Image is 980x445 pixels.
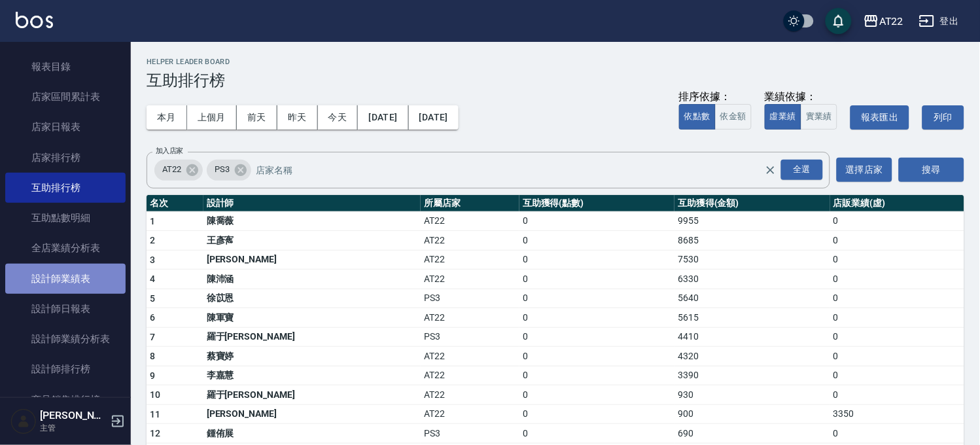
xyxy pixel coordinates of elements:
[837,158,892,182] button: 選擇店家
[674,211,830,231] td: 9955
[519,327,674,347] td: 0
[674,327,830,347] td: 4410
[203,250,421,270] td: [PERSON_NAME]
[203,424,421,444] td: 鍾侑展
[5,385,126,415] a: 商品銷售排行榜
[203,385,421,405] td: 羅于[PERSON_NAME]
[10,408,37,435] img: Person
[421,195,519,212] th: 所屬店家
[826,8,852,34] button: save
[16,12,53,28] img: Logo
[150,255,155,265] span: 3
[156,146,183,156] label: 加入店家
[237,105,277,130] button: 前天
[154,160,203,181] div: AT22
[421,289,519,308] td: PS3
[207,160,251,181] div: PS3
[150,216,155,226] span: 1
[830,211,964,231] td: 0
[674,385,830,405] td: 930
[519,231,674,251] td: 0
[914,9,964,33] button: 登出
[203,289,421,308] td: 徐苡恩
[519,195,674,212] th: 互助獲得(點數)
[830,404,964,424] td: 3350
[715,104,752,130] button: 依金額
[150,409,161,419] span: 11
[830,195,964,212] th: 店販業績(虛)
[830,347,964,366] td: 0
[203,327,421,347] td: 羅于[PERSON_NAME]
[519,211,674,231] td: 0
[674,270,830,289] td: 6330
[187,105,237,130] button: 上個月
[5,324,126,354] a: 設計師業績分析表
[154,163,189,176] span: AT22
[879,13,903,29] div: AT22
[519,404,674,424] td: 0
[830,250,964,270] td: 0
[519,385,674,405] td: 0
[253,158,788,181] input: 店家名稱
[519,308,674,328] td: 0
[674,250,830,270] td: 7530
[203,308,421,328] td: 陳軍寶
[674,289,830,308] td: 5640
[421,211,519,231] td: AT22
[150,428,161,438] span: 12
[850,105,909,130] button: 報表匯出
[674,424,830,444] td: 690
[674,366,830,385] td: 3390
[674,195,830,212] th: 互助獲得(金額)
[150,312,155,323] span: 6
[150,274,155,284] span: 4
[765,90,837,104] div: 業績依據：
[5,82,126,112] a: 店家區間累計表
[277,105,318,130] button: 昨天
[5,264,126,294] a: 設計師業績表
[421,404,519,424] td: AT22
[5,173,126,203] a: 互助排行榜
[519,424,674,444] td: 0
[899,158,964,182] button: 搜尋
[147,195,203,212] th: 名次
[674,231,830,251] td: 8685
[5,294,126,324] a: 設計師日報表
[40,409,107,422] h5: [PERSON_NAME]
[150,293,155,304] span: 5
[147,58,964,66] h2: Helper Leader Board
[421,366,519,385] td: AT22
[421,308,519,328] td: AT22
[409,105,459,130] button: [DATE]
[318,105,359,130] button: 今天
[207,163,237,176] span: PS3
[203,231,421,251] td: 王彥寯
[830,424,964,444] td: 0
[421,250,519,270] td: AT22
[203,211,421,231] td: 陳喬薇
[830,270,964,289] td: 0
[519,366,674,385] td: 0
[761,161,780,179] button: Clear
[421,327,519,347] td: PS3
[5,354,126,384] a: 設計師排行榜
[150,351,155,361] span: 8
[830,366,964,385] td: 0
[830,289,964,308] td: 0
[858,8,909,35] button: AT22
[679,104,716,130] button: 依點數
[203,195,421,212] th: 設計師
[679,90,752,104] div: 排序依據：
[674,347,830,366] td: 4320
[830,385,964,405] td: 0
[40,422,107,434] p: 主管
[150,332,155,342] span: 7
[519,347,674,366] td: 0
[519,250,674,270] td: 0
[203,270,421,289] td: 陳沛涵
[147,105,187,130] button: 本月
[519,289,674,308] td: 0
[421,424,519,444] td: PS3
[203,347,421,366] td: 蔡寶婷
[922,105,964,130] button: 列印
